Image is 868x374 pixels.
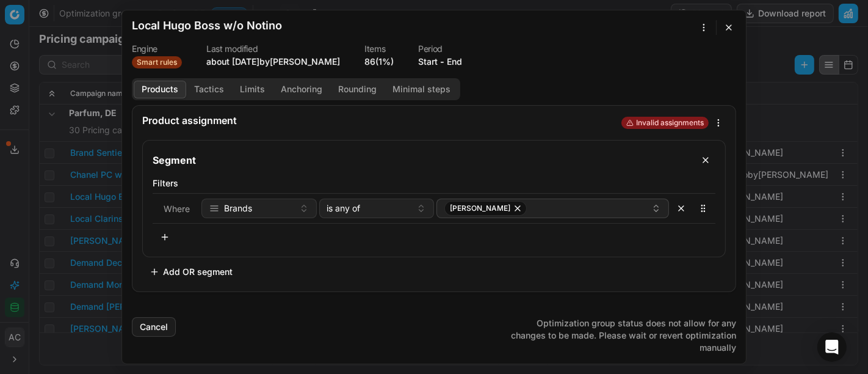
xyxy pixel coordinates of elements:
p: Optimization group status does not allow for any changes to be made. Please wait or revert optimi... [502,317,736,354]
button: Minimal steps [385,81,458,98]
button: [PERSON_NAME] [436,199,669,218]
dt: Engine [132,45,182,53]
span: is any of [327,202,361,215]
dt: Last modified [206,45,340,53]
dt: Items [364,45,394,53]
span: - [440,56,444,68]
button: Anchoring [273,81,330,98]
span: Where [164,204,190,214]
a: 86(1%) [364,56,394,68]
button: Start [418,56,438,68]
span: about [DATE] by [PERSON_NAME] [206,56,340,67]
h2: Local Hugo Boss w/o Notino [132,20,282,31]
span: Invalid assignments [621,117,709,129]
button: Products [134,81,186,98]
span: Brands [224,202,252,215]
button: Cancel [132,317,176,337]
button: Limits [232,81,273,98]
button: End [447,56,462,68]
span: [PERSON_NAME] [450,204,510,213]
input: Segment [150,150,691,170]
button: Tactics [186,81,232,98]
button: Add OR segment [142,262,240,282]
button: Rounding [330,81,385,98]
div: Product assignment [142,116,619,125]
span: Smart rules [132,56,182,68]
dt: Period [418,45,462,53]
label: Filters [153,177,715,189]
